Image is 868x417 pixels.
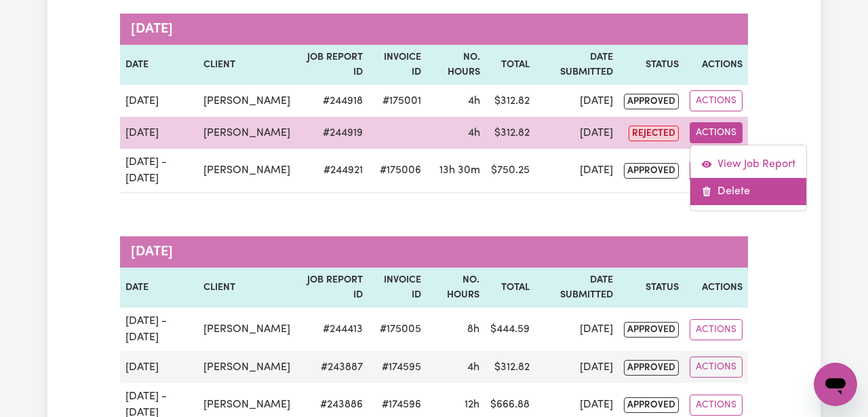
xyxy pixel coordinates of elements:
[198,308,296,351] td: [PERSON_NAME]
[198,45,296,85] th: Client
[486,149,535,193] td: $ 750.25
[535,85,618,117] td: [DATE]
[485,308,535,351] td: $ 444.59
[690,151,806,178] a: View job report 244919
[485,351,535,383] td: $ 312.82
[535,149,618,193] td: [DATE]
[624,94,679,109] span: approved
[198,268,296,308] th: Client
[198,351,296,383] td: [PERSON_NAME]
[120,351,198,383] td: [DATE]
[120,85,198,117] td: [DATE]
[120,308,198,351] td: [DATE] - [DATE]
[690,319,743,340] button: Actions
[468,96,480,107] span: 4 hours
[296,268,368,308] th: Job Report ID
[296,308,368,351] td: # 244413
[465,399,479,410] span: 12 hours
[618,45,684,85] th: Status
[814,363,857,406] iframe: Button to launch messaging window
[467,324,479,335] span: 8 hours
[368,351,427,383] td: #174595
[296,85,368,117] td: # 244918
[624,397,679,413] span: approved
[486,117,535,149] td: $ 312.82
[690,145,807,211] div: Actions
[535,351,618,383] td: [DATE]
[296,45,368,85] th: Job Report ID
[535,117,618,149] td: [DATE]
[368,268,427,308] th: Invoice ID
[684,268,748,308] th: Actions
[120,117,198,149] td: [DATE]
[198,117,296,149] td: [PERSON_NAME]
[486,45,535,85] th: Total
[368,45,427,85] th: Invoice ID
[624,322,679,338] span: approved
[467,362,479,373] span: 4 hours
[120,268,198,308] th: Date
[368,308,427,351] td: #175005
[198,149,296,193] td: [PERSON_NAME]
[198,85,296,117] td: [PERSON_NAME]
[690,122,743,143] button: Actions
[684,45,748,85] th: Actions
[427,268,485,308] th: No. Hours
[368,149,427,193] td: #175006
[439,165,480,176] span: 13 hours 30 minutes
[690,90,743,111] button: Actions
[296,149,368,193] td: # 244921
[624,163,679,179] span: approved
[296,117,368,149] td: # 244919
[690,178,806,205] a: Delete job report 244919
[120,14,748,45] caption: [DATE]
[368,85,427,117] td: #175001
[120,45,198,85] th: Date
[468,128,480,139] span: 4 hours
[535,45,618,85] th: Date Submitted
[535,268,618,308] th: Date Submitted
[120,149,198,193] td: [DATE] - [DATE]
[618,268,684,308] th: Status
[486,85,535,117] td: $ 312.82
[624,360,679,376] span: approved
[690,395,743,416] button: Actions
[427,45,485,85] th: No. Hours
[120,236,748,268] caption: [DATE]
[690,357,743,378] button: Actions
[296,351,368,383] td: # 243887
[485,268,535,308] th: Total
[535,308,618,351] td: [DATE]
[629,126,679,141] span: rejected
